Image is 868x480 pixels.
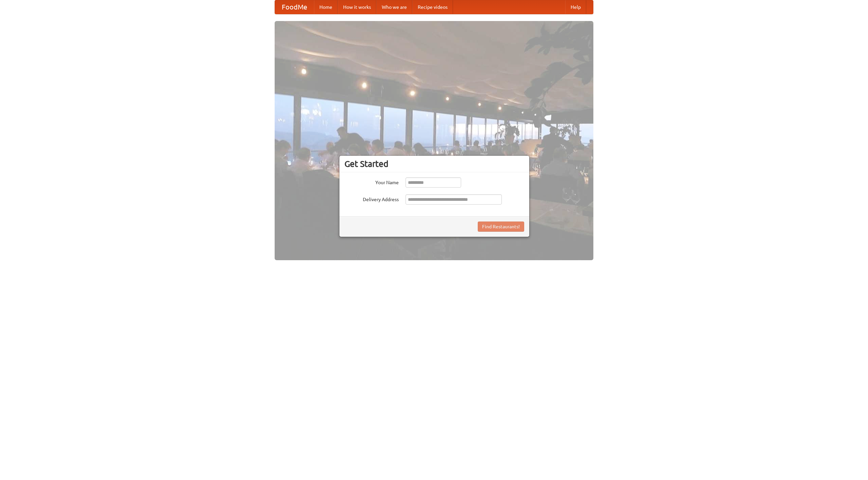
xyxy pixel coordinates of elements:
a: How it works [338,0,376,14]
a: FoodMe [275,0,314,14]
a: Recipe videos [412,0,453,14]
label: Delivery Address [344,194,399,203]
button: Find Restaurants! [478,222,524,232]
label: Your Name [344,177,399,186]
h3: Get Started [344,159,524,169]
a: Who we are [376,0,412,14]
a: Home [314,0,338,14]
a: Help [565,0,586,14]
